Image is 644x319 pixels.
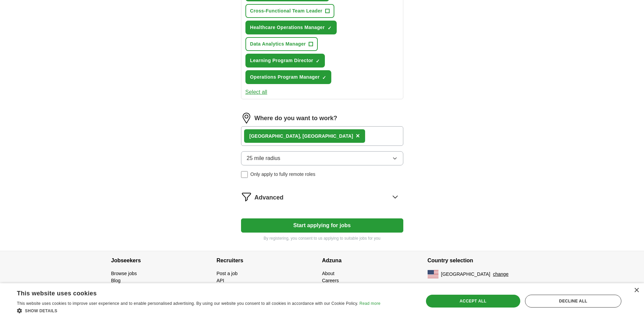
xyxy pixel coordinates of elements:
button: × [356,131,360,141]
span: Show details [25,309,57,313]
span: ✓ [322,75,326,80]
a: Blog [111,278,121,283]
button: change [493,271,508,278]
span: × [356,132,360,139]
span: Cross-Functional Team Leader [250,7,323,15]
p: By registering, you consent to us applying to suitable jobs for you [241,235,403,241]
button: Learning Program Director✓ [245,54,325,68]
div: Close [634,288,639,293]
span: Data Analytics Manager [250,41,306,48]
button: Healthcare Operations Manager✓ [245,21,337,34]
div: Show details [17,307,380,314]
input: Only apply to fully remote roles [241,171,248,178]
div: Accept all [426,295,520,308]
button: Cross-Functional Team Leader [245,4,334,18]
span: ✓ [316,58,320,64]
span: 25 mile radius [247,154,281,162]
span: Operations Program Manager [250,74,320,81]
span: This website uses cookies to improve user experience and to enable personalised advertising. By u... [17,301,358,306]
img: US flag [428,270,438,278]
button: Select all [245,88,267,96]
a: Careers [322,278,339,283]
div: Decline all [525,295,621,308]
a: Post a job [217,271,238,276]
span: ✓ [328,25,332,31]
span: Healthcare Operations Manager [250,24,325,31]
h4: Country selection [428,251,533,270]
img: location.png [241,113,252,124]
button: Data Analytics Manager [245,37,318,51]
span: [GEOGRAPHIC_DATA] [441,271,491,278]
div: This website uses cookies [17,287,363,297]
a: API [217,278,224,283]
span: Learning Program Director [250,57,313,64]
button: 25 mile radius [241,151,403,165]
div: [GEOGRAPHIC_DATA], [GEOGRAPHIC_DATA] [249,133,353,140]
button: Operations Program Manager✓ [245,70,332,84]
label: Where do you want to work? [255,114,337,123]
a: Browse jobs [111,271,137,276]
a: Read more, opens a new window [359,301,380,306]
span: Only apply to fully remote roles [251,171,315,178]
button: Start applying for jobs [241,218,403,233]
a: About [322,271,335,276]
span: Advanced [255,193,284,202]
img: filter [241,191,252,202]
